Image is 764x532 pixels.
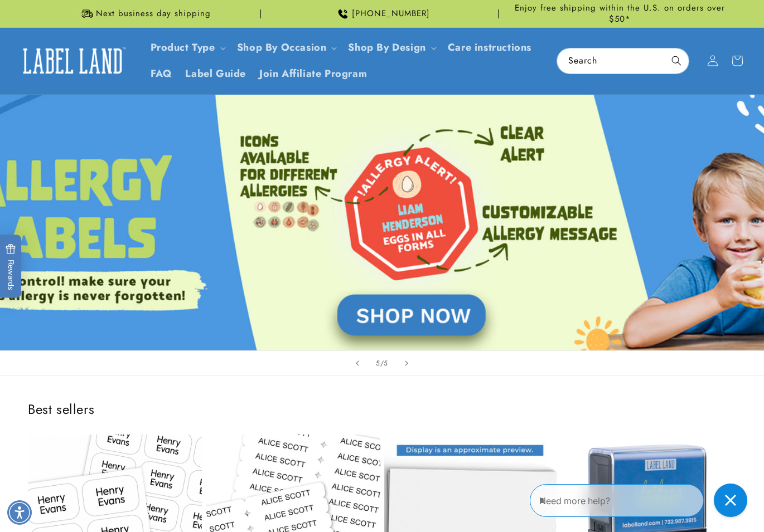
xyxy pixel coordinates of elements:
[17,43,128,78] img: Label Land
[144,61,179,87] a: FAQ
[380,358,384,369] span: /
[178,61,253,87] a: Label Guide
[384,358,388,369] span: 5
[96,8,211,19] span: Next business day shipping
[441,35,538,61] a: Care instructions
[13,40,133,82] a: Label Land
[352,8,430,19] span: [PHONE_NUMBER]
[253,61,374,87] a: Join Affiliate Program
[394,351,419,375] button: Next slide
[448,41,531,54] span: Care instructions
[151,67,172,80] span: FAQ
[348,40,425,55] a: Shop By Design
[151,40,215,55] a: Product Type
[376,358,380,369] span: 5
[6,243,16,290] span: Rewards
[503,3,736,25] span: Enjoy free shipping within the U.S. on orders over $50*
[28,401,736,418] h2: Best sellers
[144,35,230,61] summary: Product Type
[237,41,327,54] span: Shop By Occasion
[341,35,441,61] summary: Shop By Design
[345,351,370,375] button: Previous slide
[185,67,246,80] span: Label Guide
[530,480,753,521] iframe: Gorgias Floating Chat
[7,500,32,525] div: Accessibility Menu
[664,48,689,73] button: Search
[259,67,367,80] span: Join Affiliate Program
[230,35,342,61] summary: Shop By Occasion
